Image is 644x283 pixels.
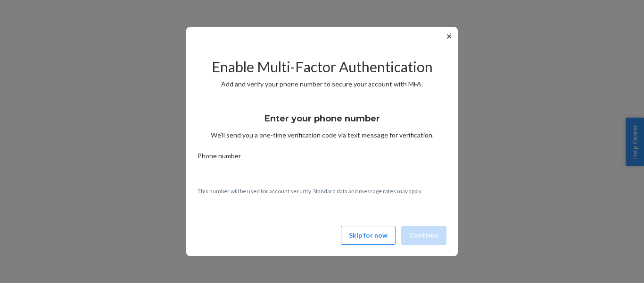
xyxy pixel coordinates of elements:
div: We’ll send you a one-time verification code via text message for verification. [198,105,446,140]
h2: Enable Multi-Factor Authentication [198,59,446,75]
h3: Enter your phone number [264,112,380,125]
button: Skip for now [341,226,396,245]
button: ✕ [444,31,454,42]
p: Add and verify your phone number to secure your account with MFA. [198,79,446,89]
span: Phone number [198,151,241,164]
p: This number will be used for account security. Standard data and message rates may apply. [198,187,446,195]
button: Continue [401,226,446,245]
